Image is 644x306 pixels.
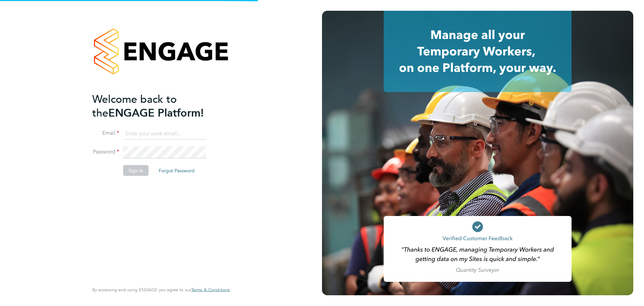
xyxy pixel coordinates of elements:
input: Enter your work email... [123,128,206,140]
a: Terms & Conditions [191,287,230,293]
span: Terms & Conditions [191,287,230,293]
label: Password [92,148,119,156]
button: Forgot Password [153,165,200,176]
span: By accessing and using ENGAGE you agree to our [92,287,230,293]
span: Welcome back to the [92,92,177,119]
button: Sign In [123,165,149,176]
h2: ENGAGE Platform! [92,92,223,120]
label: Email [92,130,119,137]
